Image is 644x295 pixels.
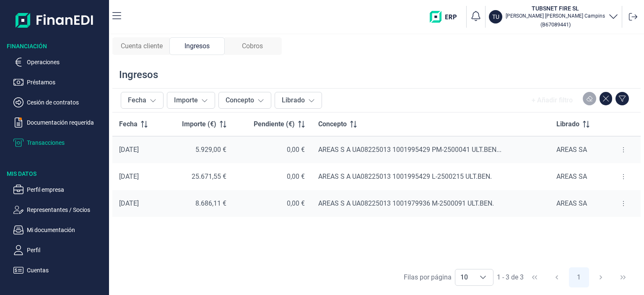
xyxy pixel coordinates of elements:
[430,11,463,23] img: erp
[13,245,106,255] button: Perfil
[318,119,347,129] span: Concepto
[275,92,322,109] button: Librado
[556,199,587,207] span: AREAS SA
[13,185,106,195] button: Perfil empresa
[182,119,216,129] span: Importe (€)
[556,172,587,180] span: AREAS SA
[170,146,226,154] div: 5.929,00 €
[492,13,499,21] p: TU
[13,225,106,235] button: Mi documentación
[119,68,158,81] div: Ingresos
[119,146,156,154] div: [DATE]
[27,97,106,107] p: Cesión de contratos
[540,21,571,28] small: Copiar cif
[16,7,94,34] img: Logo de aplicación
[13,117,106,128] button: Documentación requerida
[121,41,163,51] span: Cuenta cliente
[119,199,156,208] div: [DATE]
[473,269,493,285] div: Choose
[242,41,263,51] span: Cobros
[27,138,106,148] p: Transacciones
[169,37,225,55] div: Ingresos
[497,274,524,281] span: 1 - 3 de 3
[404,272,452,282] div: Filas por página
[506,13,605,19] p: [PERSON_NAME] [PERSON_NAME] Campins
[27,117,106,128] p: Documentación requerida
[27,185,106,195] p: Perfil empresa
[556,146,587,154] span: AREAS SA
[240,199,305,208] div: 0,00 €
[27,245,106,255] p: Perfil
[547,267,567,287] button: Previous Page
[13,138,106,148] button: Transacciones
[170,199,226,208] div: 8.686,11 €
[318,199,494,207] span: AREAS S A UA08225013 1001979936 M-2500091 ULT.BEN.
[318,172,492,180] span: AREAS S A UA08225013 1001995429 L-2500215 ULT.BEN.
[13,97,106,107] button: Cesión de contratos
[613,267,633,287] button: Last Page
[240,146,305,154] div: 0,00 €
[318,146,501,154] span: AREAS S A UA08225013 1001995429 PM-2500041 ULT.BEN...
[114,37,169,55] div: Cuenta cliente
[569,267,589,287] button: Page 1
[119,172,156,181] div: [DATE]
[240,172,305,181] div: 0,00 €
[121,92,164,109] button: Fecha
[225,37,280,55] div: Cobros
[455,269,473,285] span: 10
[13,265,106,275] button: Cuentas
[556,119,579,129] span: Librado
[27,57,106,67] p: Operaciones
[119,119,138,129] span: Fecha
[489,4,618,29] button: TUTUBSNET FIRE SL[PERSON_NAME] [PERSON_NAME] Campins(B67089441)
[254,119,295,129] span: Pendiente (€)
[170,172,226,181] div: 25.671,55 €
[591,267,611,287] button: Next Page
[13,205,106,215] button: Representantes / Socios
[525,267,545,287] button: First Page
[27,265,106,275] p: Cuentas
[167,92,215,109] button: Importe
[27,225,106,235] p: Mi documentación
[27,77,106,87] p: Préstamos
[13,77,106,87] button: Préstamos
[27,205,106,215] p: Representantes / Socios
[13,57,106,67] button: Operaciones
[184,41,210,51] span: Ingresos
[218,92,271,109] button: Concepto
[506,4,605,13] h3: TUBSNET FIRE SL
